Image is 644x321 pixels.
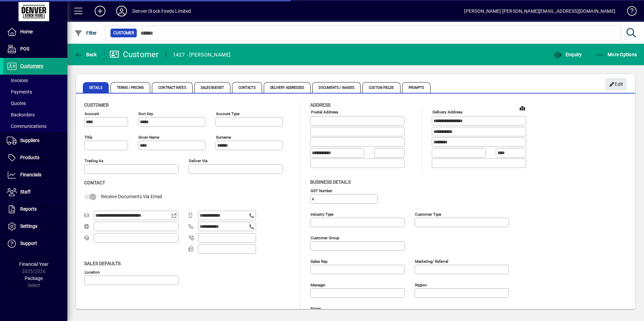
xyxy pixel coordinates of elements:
[3,218,67,235] a: Settings
[85,158,103,163] mat-label: Trading as
[152,82,192,93] span: Contract Rates
[7,123,46,129] span: Communications
[232,82,262,93] span: Contacts
[25,276,43,281] span: Package
[311,235,339,240] mat-label: Customer group
[311,282,325,287] mat-label: Manager
[3,109,67,120] a: Backorders
[85,111,99,116] mat-label: Account
[402,82,431,93] span: Prompts
[3,184,67,201] a: Staff
[132,6,191,16] div: Denver Stock Feeds Limited
[3,167,67,183] a: Financials
[311,212,333,216] mat-label: Industry type
[20,46,29,51] span: POS
[113,30,134,36] span: Customer
[596,52,637,57] span: More Options
[20,223,37,229] span: Settings
[20,206,37,212] span: Reports
[74,30,97,36] span: Filter
[89,5,111,17] button: Add
[20,155,39,160] span: Products
[73,48,99,61] button: Back
[312,82,361,93] span: Documents / Images
[109,49,159,60] div: Customer
[111,5,132,17] button: Profile
[609,79,623,90] span: Edit
[83,82,109,93] span: Details
[415,282,427,287] mat-label: Region
[20,189,31,194] span: Staff
[7,89,32,95] span: Payments
[3,132,67,149] a: Suppliers
[101,194,162,199] span: Receive Documents Via Email
[310,102,330,108] span: Address
[138,135,159,140] mat-label: Given name
[517,103,528,113] a: View on map
[311,259,327,263] mat-label: Sales rep
[3,149,67,166] a: Products
[19,261,49,267] span: Financial Year
[189,158,207,163] mat-label: Deliver via
[3,120,67,132] a: Communications
[216,111,239,116] mat-label: Account Type
[622,1,636,23] a: Knowledge Base
[415,259,448,263] mat-label: Marketing/ Referral
[3,201,67,218] a: Reports
[85,135,92,140] mat-label: Title
[20,241,37,246] span: Support
[311,306,321,311] mat-label: Notes
[415,212,441,216] mat-label: Customer type
[20,63,43,69] span: Customers
[3,41,67,58] a: POS
[20,29,33,34] span: Home
[554,52,582,57] span: Enquiry
[84,102,109,108] span: Customer
[7,101,26,106] span: Quotes
[84,180,105,185] span: Contact
[84,261,121,266] span: Sales defaults
[20,172,41,177] span: Financials
[3,86,67,98] a: Payments
[20,138,39,143] span: Suppliers
[7,78,28,83] span: Invoices
[216,135,231,140] mat-label: Surname
[138,111,153,116] mat-label: Sort key
[464,6,615,16] div: [PERSON_NAME] [PERSON_NAME][EMAIL_ADDRESS][DOMAIN_NAME]
[7,112,35,117] span: Backorders
[3,98,67,109] a: Quotes
[74,52,97,57] span: Back
[594,48,639,61] button: More Options
[264,82,311,93] span: Delivery Addresses
[110,82,151,93] span: Terms / Pricing
[310,179,351,185] span: Business details
[3,24,67,40] a: Home
[552,48,583,61] button: Enquiry
[3,75,67,86] a: Invoices
[67,48,104,61] app-page-header-button: Back
[311,188,332,193] mat-label: GST Number
[173,49,231,60] div: 1427 - [PERSON_NAME]
[362,82,400,93] span: Custom Fields
[3,235,67,252] a: Support
[73,27,99,39] button: Filter
[194,82,230,93] span: Sales Budget
[605,78,627,90] button: Edit
[85,270,100,274] mat-label: Location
